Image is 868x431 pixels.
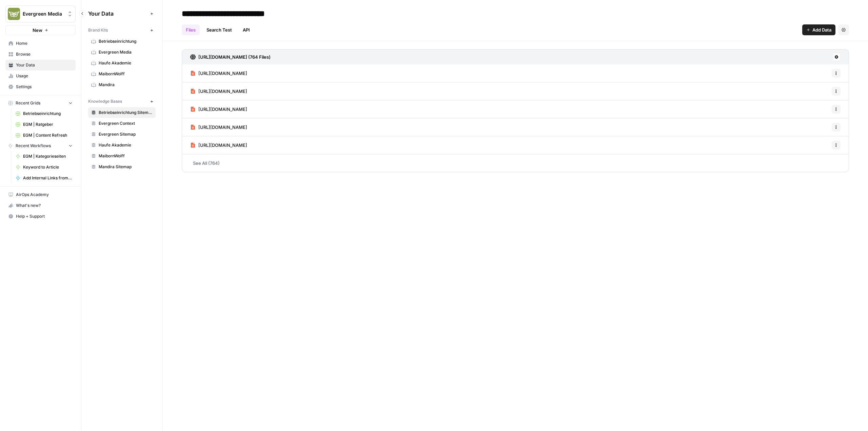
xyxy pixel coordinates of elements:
[198,88,247,95] span: [URL][DOMAIN_NAME]
[5,25,76,35] button: New
[13,108,76,119] a: Betriebseinrichtung
[88,47,156,58] a: Evergreen Media
[99,82,153,88] span: Mandira
[5,189,76,200] a: AirOps Academy
[13,162,76,173] a: Keyword to Article
[99,142,153,148] span: Haufe Akademie
[88,68,156,79] a: MaibornWolff
[16,84,73,90] span: Settings
[99,60,153,66] span: Haufe Akademie
[202,24,236,35] a: Search Test
[88,58,156,68] a: Haufe Akademie
[88,79,156,90] a: Mandira
[13,173,76,183] a: Add Internal Links from Knowledge Base
[99,38,153,44] span: Betriebseinrichtung
[5,211,76,222] button: Help + Support
[16,192,73,198] span: AirOps Academy
[5,141,76,151] button: Recent Workflows
[198,106,247,113] span: [URL][DOMAIN_NAME]
[23,111,73,117] span: Betriebseinrichtung
[16,51,73,57] span: Browse
[23,121,73,128] span: EGM | Ratgeber
[88,36,156,47] a: Betriebseinrichtung
[23,164,73,170] span: Keyword to Article
[99,110,153,116] span: Betriebseinrichtung Sitemap
[812,26,831,33] span: Add Data
[99,153,153,159] span: MaibornWolff
[99,164,153,170] span: Mandira Sitemap
[33,27,42,34] span: New
[13,130,76,141] a: EGM | Content Refresh
[239,24,254,35] a: API
[23,153,73,159] span: EGM | Kategorieseiten
[16,143,51,149] span: Recent Workflows
[23,175,73,181] span: Add Internal Links from Knowledge Base
[16,73,73,79] span: Usage
[5,5,76,22] button: Workspace: Evergreen Media
[16,100,40,106] span: Recent Grids
[99,131,153,137] span: Evergreen Sitemap
[8,8,20,20] img: Evergreen Media Logo
[88,98,122,104] span: Knowledge Bases
[5,71,76,81] a: Usage
[5,81,76,92] a: Settings
[198,70,247,77] span: [URL][DOMAIN_NAME]
[182,154,849,172] a: See All (764)
[88,27,108,33] span: Brand Kits
[190,50,271,64] a: [URL][DOMAIN_NAME] (764 Files)
[6,200,75,211] div: What's new?
[88,9,147,18] span: Your Data
[16,40,73,46] span: Home
[190,100,247,118] a: [URL][DOMAIN_NAME]
[190,118,247,136] a: [URL][DOMAIN_NAME]
[99,120,153,126] span: Evergreen Context
[88,161,156,172] a: Mandira Sitemap
[88,107,156,118] a: Betriebseinrichtung Sitemap
[190,136,247,154] a: [URL][DOMAIN_NAME]
[198,124,247,131] span: [URL][DOMAIN_NAME]
[88,140,156,151] a: Haufe Akademie
[5,49,76,60] a: Browse
[99,71,153,77] span: MaibornWolff
[190,82,247,100] a: [URL][DOMAIN_NAME]
[99,49,153,55] span: Evergreen Media
[5,38,76,49] a: Home
[190,64,247,82] a: [URL][DOMAIN_NAME]
[88,151,156,161] a: MaibornWolff
[16,213,73,219] span: Help + Support
[198,142,247,149] span: [URL][DOMAIN_NAME]
[23,11,64,17] span: Evergreen Media
[88,129,156,140] a: Evergreen Sitemap
[23,132,73,138] span: EGM | Content Refresh
[16,62,73,68] span: Your Data
[5,60,76,71] a: Your Data
[5,98,76,108] button: Recent Grids
[13,151,76,162] a: EGM | Kategorieseiten
[802,24,835,35] button: Add Data
[88,118,156,129] a: Evergreen Context
[198,54,271,60] h3: [URL][DOMAIN_NAME] (764 Files)
[182,24,200,35] a: Files
[13,119,76,130] a: EGM | Ratgeber
[5,200,76,211] button: What's new?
